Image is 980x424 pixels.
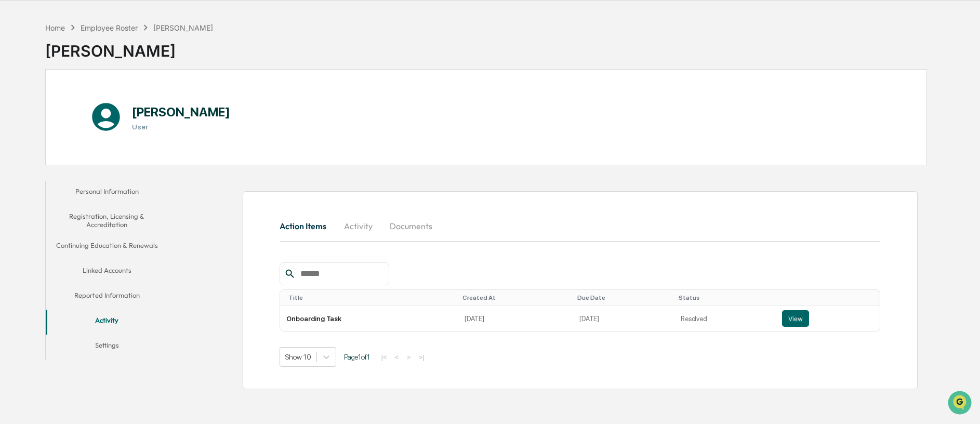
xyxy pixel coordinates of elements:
td: [DATE] [458,306,573,331]
button: Activity [335,214,381,239]
button: Documents [381,214,441,239]
button: |< [378,353,390,362]
td: Resolved [674,306,776,331]
div: Employee Roster [81,23,138,32]
td: [DATE] [573,306,674,331]
span: Page 1 of 1 [344,353,370,361]
button: Reported Information [46,285,169,310]
a: Powered byPylon [73,176,126,184]
div: We're available if you need us! [35,90,131,98]
div: [PERSON_NAME] [45,33,214,60]
div: Toggle SortBy [679,294,772,301]
span: Pylon [103,176,126,184]
img: 1746055101610-c473b297-6a78-478c-a979-82029cc54cd1 [10,79,29,98]
a: 🔎Data Lookup [6,147,70,165]
div: secondary tabs example [280,214,880,239]
iframe: Open customer support [947,390,975,418]
div: Toggle SortBy [288,294,454,301]
span: Preclearance [21,131,67,141]
button: < [392,353,402,362]
button: Action Items [280,214,335,239]
button: Continuing Education & Renewals [46,235,169,260]
div: 🗄️ [75,132,84,140]
div: secondary tabs example [46,181,169,360]
h1: [PERSON_NAME] [132,104,230,120]
button: Linked Accounts [46,260,169,285]
button: > [404,353,414,362]
button: Start new chat [177,83,189,95]
button: View [782,310,809,327]
div: [PERSON_NAME] [153,23,213,32]
button: Activity [46,310,169,335]
a: View [782,310,873,327]
p: How can we help? [10,22,189,38]
div: Toggle SortBy [784,294,876,301]
a: 🖐️Preclearance [6,127,71,145]
div: Toggle SortBy [577,294,670,301]
button: Registration, Licensing & Accreditation [46,206,169,235]
div: Home [45,23,65,32]
h3: User [132,123,230,131]
button: >| [415,353,427,362]
div: Start new chat [35,79,170,90]
button: Settings [46,335,169,360]
a: 🗄️Attestations [71,127,133,145]
span: Attestations [86,131,129,141]
span: Data Lookup [21,151,65,161]
div: 🖐️ [10,132,19,140]
button: Personal Information [46,181,169,206]
div: 🔎 [10,152,19,160]
td: Onboarding Task [280,306,458,331]
div: Toggle SortBy [462,294,569,301]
